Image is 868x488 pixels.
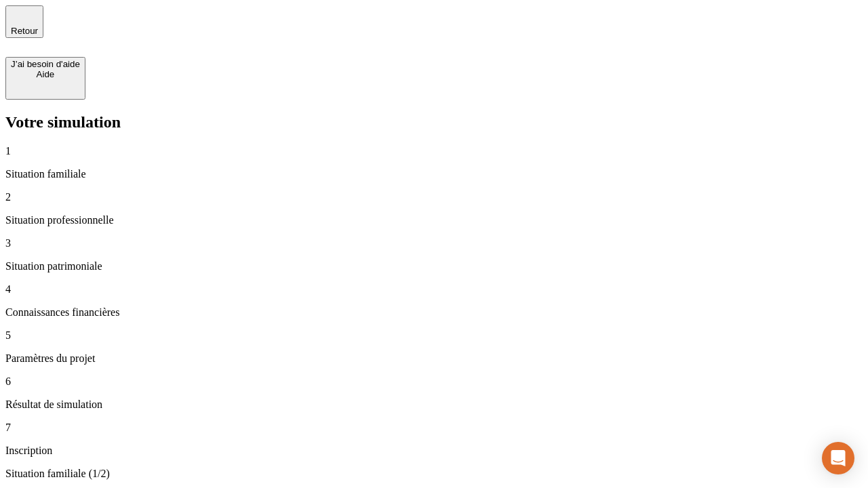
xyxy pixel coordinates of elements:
[5,214,863,226] p: Situation professionnelle
[5,113,863,131] h2: Votre simulation
[5,145,863,157] p: 1
[5,191,863,203] p: 2
[5,168,863,180] p: Situation familiale
[5,375,863,388] p: 6
[11,26,38,36] span: Retour
[11,59,80,69] div: J’ai besoin d'aide
[11,69,80,79] div: Aide
[5,445,863,457] p: Inscription
[822,442,854,474] div: Open Intercom Messenger
[5,399,863,411] p: Résultat de simulation
[5,57,85,100] button: J’ai besoin d'aideAide
[5,283,863,296] p: 4
[5,237,863,249] p: 3
[5,329,863,342] p: 5
[5,306,863,319] p: Connaissances financières
[5,422,863,434] p: 7
[5,352,863,365] p: Paramètres du projet
[5,5,43,38] button: Retour
[5,468,863,480] p: Situation familiale (1/2)
[5,260,863,272] p: Situation patrimoniale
